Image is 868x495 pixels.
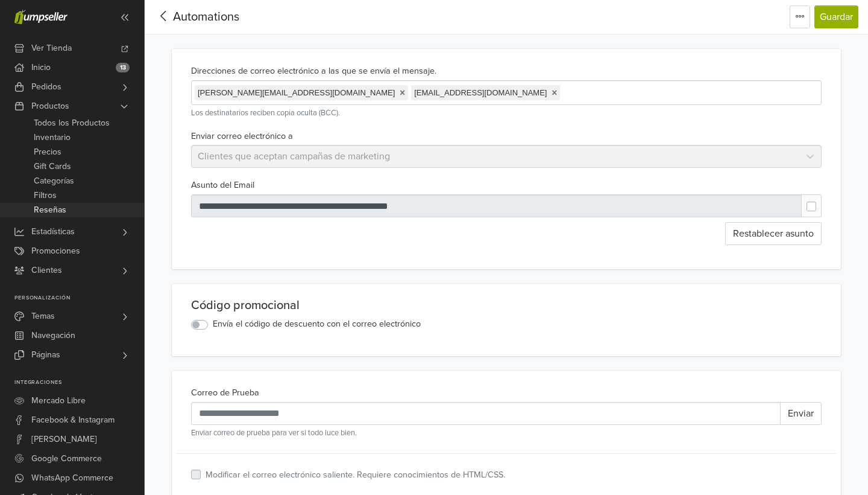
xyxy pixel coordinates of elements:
span: WhatsApp Commerce [31,468,113,488]
span: Inventario [34,130,71,145]
span: Estadísticas [31,222,75,241]
span: Google Commerce [31,449,102,468]
img: Instagram [291,401,318,429]
span: Promociones [31,241,80,261]
p: (Available from {{promotion_begins_at}}) [153,309,476,320]
img: %7B%7B%20store.logo%20%7D%7D [400,36,409,46]
div: Código promocional [191,298,822,313]
small: Los destinatarios reciben copia oculta (BCC). [191,107,822,119]
small: Enviar correo de prueba para ver si todo luce bien. [191,427,822,439]
span: Pedidos [31,77,61,97]
label: Modificar el correo electrónico saliente. Requiere conocimientos de HTML/CSS. [206,468,505,482]
span: Ver Tienda [31,39,72,58]
label: Asunto del Email [191,179,254,192]
p: Use this coupon: . [153,288,476,304]
span: Todos los Productos [34,116,110,130]
span: Gift Cards [34,159,71,174]
span: Mercado Libre [31,391,86,410]
span: Productos [31,97,69,116]
span: Categorías [34,174,74,188]
label: Correo de Prueba [191,386,259,400]
span: Clientes [31,261,62,280]
span: Páginas [31,345,60,365]
span: Navegación [31,326,75,345]
button: Restablecer asunto [725,222,822,245]
input: Recipient's username [191,402,781,425]
label: Direcciones de correo electrónico a las que se envía el mensaje. [191,65,436,78]
p: We want to offer you a . [134,250,495,266]
span: Temas [31,307,55,326]
strong: {{promotion_code}} [303,290,400,301]
span: Precios [34,145,61,159]
label: Envía el código de descuento con el correo electrónico [213,318,421,331]
label: Enviar correo electrónico a [191,130,293,143]
span: Automations [173,10,239,24]
a: SUGERENCIAS DE COMPRA AHORA [196,348,433,377]
span: [PERSON_NAME] [31,430,97,449]
span: Inicio [31,58,51,77]
span: [EMAIL_ADDRESS][DOMAIN_NAME] [411,85,560,101]
span: 13 [116,63,130,72]
p: Integraciones [14,379,144,386]
button: Guardar [814,5,858,28]
span: [PERSON_NAME][EMAIL_ADDRESS][DOMAIN_NAME] [195,85,408,101]
strong: {{promotion_discount}} of discount [278,252,451,263]
span: Reseñas [34,203,66,217]
a: {{[DOMAIN_NAME]}} [220,45,409,55]
p: Personalización [14,295,144,302]
button: Enviar [780,402,822,425]
re-text: {{[DOMAIN_NAME]}} [220,37,397,57]
span: Facebook & Instagram [31,410,115,430]
span: Filtros [34,188,57,203]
